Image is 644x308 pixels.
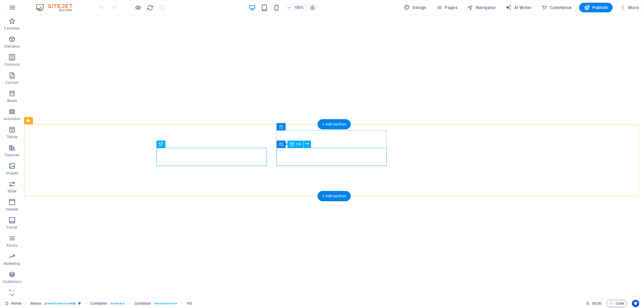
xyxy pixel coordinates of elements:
p: Slider [8,189,17,194]
button: Code [607,300,627,307]
span: : [596,301,597,306]
span: AI Writer [505,5,532,11]
button: Usercentrics [632,300,639,307]
p: Tables [7,135,18,139]
p: Marketing [4,261,20,266]
div: + Add section [317,119,351,129]
p: Favorites [4,26,20,31]
span: Navigator [467,5,496,11]
button: More [617,3,641,12]
i: This element is a customizable preset [78,302,81,305]
span: Commerce [541,5,572,11]
button: Navigator [465,3,498,12]
i: On resize automatically adjust zoom level to fit chosen device. [310,5,315,10]
span: Click to select. Double-click to edit [30,300,41,307]
button: 100% [285,4,306,11]
span: Click to select. Double-click to edit [187,300,192,307]
span: 00 00 [592,300,601,307]
button: Publish [579,3,613,12]
a: Click to cancel selection. Double-click to open Pages [5,300,21,307]
span: Publish [584,5,608,11]
span: . boxes-box-inner [154,300,178,307]
nav: breadcrumb [30,300,192,307]
button: Pages [434,3,460,12]
div: + Add section [317,191,351,201]
img: Editor Logo [35,4,80,11]
button: Commerce [539,3,574,12]
p: Header [6,207,18,212]
span: Click to select. Double-click to edit [134,300,151,307]
button: Click here to leave preview mode and continue editing [134,4,142,11]
span: Design [404,5,427,11]
p: Images [6,171,18,176]
p: Footer [7,225,18,230]
span: Pages [436,5,457,11]
p: Elements [5,44,20,49]
span: . boxes-box [110,300,125,307]
button: reload [146,4,154,11]
p: Forms [7,243,18,248]
p: Collections [3,279,21,284]
i: Reload page [147,4,154,11]
p: Content [5,80,19,85]
h6: Session time [586,300,602,307]
div: Design (Ctrl+Alt+Y) [402,3,429,12]
p: Boxes [7,98,17,103]
span: Click to select. Double-click to edit [90,300,107,307]
span: Code [609,300,624,307]
p: Accordion [4,116,21,121]
p: Features [5,153,19,157]
span: . preset-boxes-v3-estate [44,300,76,307]
button: AI Writer [503,3,534,12]
button: Design [402,3,429,12]
p: Columns [5,62,20,67]
span: H3 [296,142,301,146]
span: More [620,5,639,11]
h6: 100% [294,4,304,11]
